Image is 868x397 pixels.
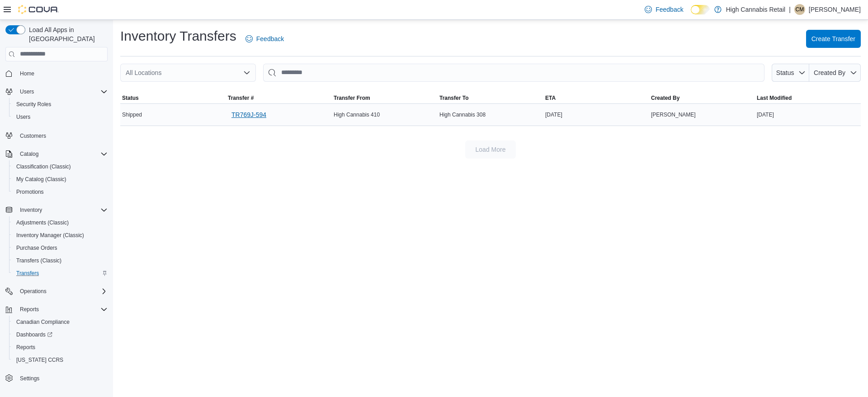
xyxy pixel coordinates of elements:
span: Adjustments (Classic) [16,219,69,226]
span: Operations [20,288,47,295]
span: Adjustments (Classic) [13,217,108,228]
span: Dark Mode [691,14,691,15]
span: Transfers (Classic) [16,257,61,264]
button: Operations [16,286,50,297]
span: Created By [651,94,679,102]
button: [US_STATE] CCRS [9,354,111,366]
span: Classification (Classic) [13,161,108,172]
button: Inventory [2,204,111,216]
button: Operations [2,285,111,298]
button: Purchase Orders [9,242,111,254]
a: Reports [13,342,39,353]
button: Inventory Manager (Classic) [9,229,111,242]
button: Catalog [16,149,42,159]
a: Purchase Orders [13,243,61,253]
h1: Inventory Transfers [120,27,236,45]
a: Classification (Classic) [13,161,75,172]
span: Purchase Orders [13,243,108,253]
span: Feedback [656,5,683,14]
span: Reports [20,306,39,313]
span: Load All Apps in [GEOGRAPHIC_DATA] [25,25,108,43]
button: Users [16,86,38,97]
button: Adjustments (Classic) [9,216,111,229]
button: Created By [649,93,755,103]
a: Feedback [242,30,288,48]
span: Feedback [256,34,284,43]
a: Dashboards [13,329,56,340]
a: Settings [16,373,43,384]
span: Home [16,68,108,79]
span: Canadian Compliance [16,318,70,326]
span: Washington CCRS [13,355,108,365]
button: Transfer # [226,93,332,103]
span: [US_STATE] CCRS [16,356,63,364]
span: Shipped [122,111,142,118]
p: | [789,4,791,15]
input: This is a search bar. After typing your query, hit enter to filter the results lower in the page. [263,64,764,82]
span: TR769J-594 [231,110,266,119]
div: [DATE] [755,109,861,120]
span: Canadian Compliance [13,317,108,327]
button: Open list of options [243,69,250,76]
div: Chris Macdonald [794,4,805,15]
a: Security Roles [13,99,55,110]
input: Dark Mode [691,5,710,14]
a: Promotions [13,187,47,197]
button: Create Transfer [806,30,861,48]
a: Transfers [13,268,42,279]
a: Canadian Compliance [13,317,73,327]
span: High Cannabis 410 [334,111,380,118]
span: Load More [476,145,506,154]
span: Users [13,112,108,122]
button: Transfers [9,267,111,280]
span: Transfer From [334,94,370,102]
span: Promotions [13,187,108,197]
span: Operations [16,286,108,297]
a: TR769J-594 [228,106,270,124]
span: Inventory [20,206,42,214]
span: Dashboards [16,331,52,338]
button: Status [772,64,809,82]
button: Catalog [2,148,111,160]
button: Transfers (Classic) [9,254,111,267]
span: Create Transfer [811,34,855,43]
span: Dashboards [13,329,108,340]
span: Security Roles [13,99,108,110]
button: Customers [2,129,111,142]
button: ETA [543,93,649,103]
span: Reports [16,304,108,315]
span: Security Roles [16,101,51,108]
button: Promotions [9,186,111,198]
button: Users [2,85,111,98]
button: My Catalog (Classic) [9,173,111,186]
span: Catalog [20,150,38,158]
span: Transfers [16,270,39,277]
span: Classification (Classic) [16,163,71,170]
a: Feedback [641,0,687,19]
span: Promotions [16,188,44,196]
span: Catalog [16,149,108,159]
span: Purchase Orders [16,244,57,252]
span: Inventory [16,205,108,215]
span: Customers [20,132,46,140]
a: Users [13,112,34,122]
span: Transfer To [439,94,468,102]
a: Home [16,68,38,79]
span: Settings [20,375,39,382]
span: My Catalog (Classic) [13,174,108,185]
span: Created By [814,69,845,76]
span: Users [16,86,108,97]
span: Transfers [13,268,108,279]
a: Inventory Manager (Classic) [13,230,88,241]
button: Last Modified [755,93,861,103]
span: Settings [16,373,108,384]
span: [PERSON_NAME] [651,111,696,118]
span: Users [20,88,34,95]
a: Transfers (Classic) [13,255,65,266]
span: Transfer # [228,94,254,102]
button: Users [9,111,111,123]
a: Customers [16,131,50,141]
p: [PERSON_NAME] [809,4,861,15]
button: Transfer To [438,93,543,103]
button: Reports [2,303,111,316]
